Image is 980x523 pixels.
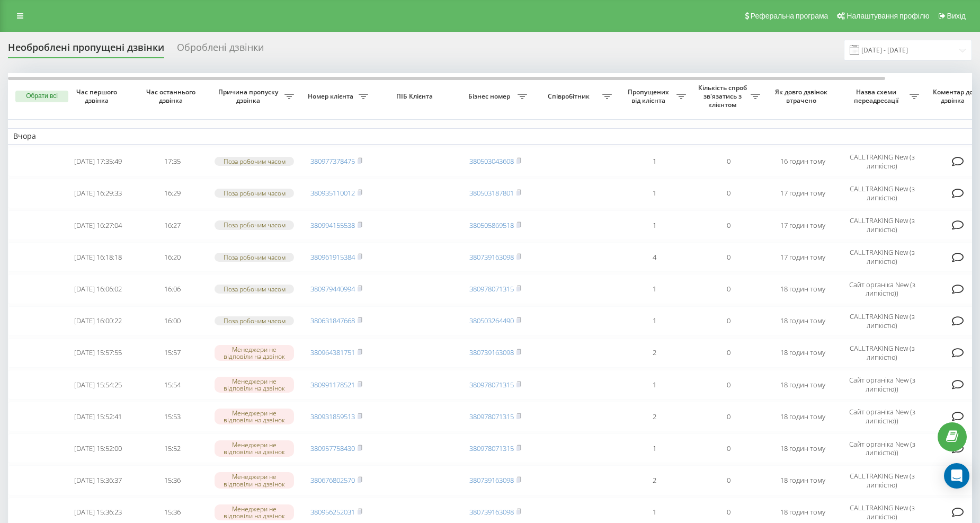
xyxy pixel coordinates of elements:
[61,433,135,463] td: [DATE] 15:52:00
[840,147,924,176] td: CALLTRAKING New (з липкістю)
[135,274,209,304] td: 16:06
[215,472,294,488] div: Менеджери не відповіли на дзвінок
[310,412,355,421] a: 380931859513
[61,338,135,368] td: [DATE] 15:57:55
[617,274,691,304] td: 1
[310,156,355,166] a: 380977378475
[691,147,765,176] td: 0
[617,242,691,272] td: 4
[840,306,924,336] td: CALLTRAKING New (з липкістю)
[135,210,209,240] td: 16:27
[61,402,135,431] td: [DATE] 15:52:41
[845,88,910,104] span: Назва схеми переадресації
[177,42,264,58] div: Оброблені дзвінки
[840,242,924,272] td: CALLTRAKING New (з липкістю)
[765,306,840,336] td: 18 годин тому
[135,338,209,368] td: 15:57
[135,242,209,272] td: 16:20
[617,370,691,400] td: 1
[944,463,969,489] div: Open Intercom Messenger
[765,274,840,304] td: 18 годин тому
[469,348,514,357] a: 380739163098
[8,42,164,58] div: Необроблені пропущені дзвінки
[215,377,294,393] div: Менеджери не відповіли на дзвінок
[215,316,294,325] div: Поза робочим часом
[469,412,514,421] a: 380978071315
[215,220,294,229] div: Поза робочим часом
[617,306,691,336] td: 1
[751,12,828,20] span: Реферальна програма
[135,370,209,400] td: 15:54
[691,402,765,431] td: 0
[69,88,127,104] span: Час першого дзвінка
[215,189,294,198] div: Поза робочим часом
[840,338,924,368] td: CALLTRAKING New (з липкістю)
[305,92,359,101] span: Номер клієнта
[840,433,924,463] td: Сайт органіка New (з липкістю))
[61,210,135,240] td: [DATE] 16:27:04
[765,147,840,176] td: 16 годин тому
[61,274,135,304] td: [DATE] 16:06:02
[847,12,929,20] span: Налаштування профілю
[691,242,765,272] td: 0
[310,252,355,262] a: 380961915384
[469,475,514,485] a: 380739163098
[691,433,765,463] td: 0
[691,370,765,400] td: 0
[310,444,355,453] a: 380957758430
[765,402,840,431] td: 18 годин тому
[840,402,924,431] td: Сайт органіка New (з липкістю))
[135,433,209,463] td: 15:52
[765,338,840,368] td: 18 годин тому
[617,338,691,368] td: 2
[765,210,840,240] td: 17 годин тому
[469,380,514,389] a: 380978071315
[135,402,209,431] td: 15:53
[61,370,135,400] td: [DATE] 15:54:25
[215,285,294,294] div: Поза робочим часом
[215,88,284,104] span: Причина пропуску дзвінка
[469,156,514,166] a: 380503043608
[144,88,201,104] span: Час останнього дзвінка
[774,88,831,104] span: Як довго дзвінок втрачено
[840,274,924,304] td: Сайт органіка New (з липкістю))
[617,433,691,463] td: 1
[215,157,294,166] div: Поза робочим часом
[61,179,135,208] td: [DATE] 16:29:33
[469,444,514,453] a: 380978071315
[215,345,294,361] div: Менеджери не відповіли на дзвінок
[622,88,676,104] span: Пропущених від клієнта
[135,306,209,336] td: 16:00
[765,242,840,272] td: 17 годин тому
[15,91,68,102] button: Обрати всі
[617,179,691,208] td: 1
[697,84,751,109] span: Кількість спроб зв'язатись з клієнтом
[61,465,135,495] td: [DATE] 15:36:37
[61,306,135,336] td: [DATE] 16:00:22
[691,179,765,208] td: 0
[135,465,209,495] td: 15:36
[840,179,924,208] td: CALLTRAKING New (з липкістю)
[930,88,978,104] span: Коментар до дзвінка
[617,465,691,495] td: 2
[469,188,514,198] a: 380503187801
[691,210,765,240] td: 0
[691,465,765,495] td: 0
[215,409,294,424] div: Менеджери не відповіли на дзвінок
[617,210,691,240] td: 1
[215,440,294,456] div: Менеджери не відповіли на дзвінок
[840,370,924,400] td: Сайт органіка New (з липкістю))
[469,220,514,230] a: 380505869518
[310,316,355,325] a: 380631847668
[310,507,355,517] a: 380956252031
[135,147,209,176] td: 17:35
[538,92,602,101] span: Співробітник
[691,338,765,368] td: 0
[310,475,355,485] a: 380676802570
[469,252,514,262] a: 380739163098
[382,92,449,101] span: ПІБ Клієнта
[464,92,518,101] span: Бізнес номер
[215,504,294,520] div: Менеджери не відповіли на дзвінок
[947,12,966,20] span: Вихід
[310,220,355,230] a: 380994155538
